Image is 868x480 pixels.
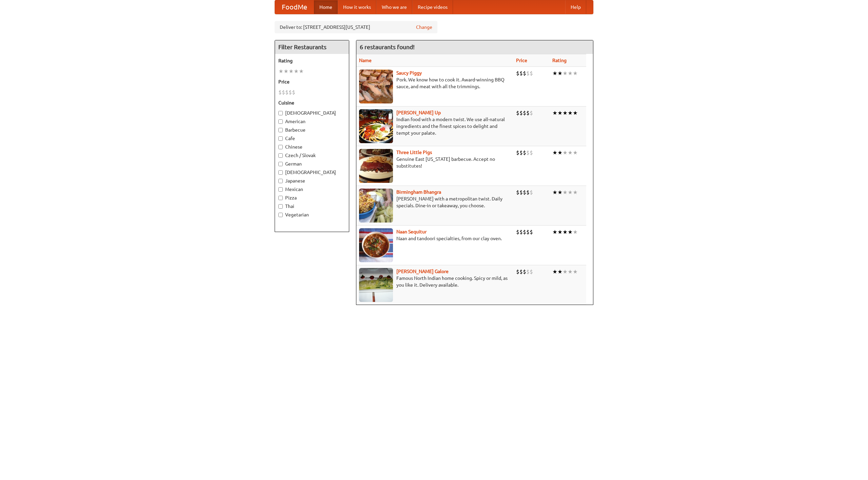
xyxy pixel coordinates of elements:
[278,128,283,132] input: Barbecue
[530,109,533,117] li: $
[359,156,511,169] p: Genuine East [US_STATE] barbecue. Accept no substitutes!
[519,228,523,236] li: $
[359,116,511,136] p: Indian food with a modern twist. We use all-natural ingredients and the finest spices to delight ...
[530,268,533,275] li: $
[278,118,346,125] label: American
[563,268,568,275] li: ★
[516,70,519,77] li: $
[552,189,557,196] li: ★
[294,68,299,75] li: ★
[278,170,283,175] input: [DEMOGRAPHIC_DATA]
[278,57,346,64] h5: Rating
[278,78,346,85] h5: Price
[557,228,563,236] li: ★
[519,70,523,77] li: $
[278,169,346,176] label: [DEMOGRAPHIC_DATA]
[278,145,283,149] input: Chinese
[563,189,568,196] li: ★
[299,68,304,75] li: ★
[563,70,568,77] li: ★
[530,149,533,156] li: $
[282,89,285,96] li: $
[396,269,449,274] a: [PERSON_NAME] Galore
[359,70,393,103] img: saucy.jpg
[275,21,437,33] div: Deliver to: [STREET_ADDRESS][US_STATE]
[275,40,349,54] h4: Filter Restaurants
[568,70,573,77] li: ★
[278,119,283,124] input: American
[523,70,526,77] li: $
[519,189,523,196] li: $
[376,0,412,14] a: Who we are
[526,189,530,196] li: $
[359,189,393,223] img: bhangra.jpg
[396,70,422,76] a: Saucy Piggy
[396,110,441,115] b: [PERSON_NAME] Up
[573,189,578,196] li: ★
[568,189,573,196] li: ★
[359,275,511,288] p: Famous North Indian home cooking. Spicy or mild, as you like it. Delivery available.
[359,235,511,242] p: Naan and tandoori specialties, from our clay oven.
[523,109,526,117] li: $
[519,268,523,275] li: $
[278,162,283,166] input: German
[283,68,289,75] li: ★
[565,0,586,14] a: Help
[573,70,578,77] li: ★
[573,149,578,156] li: ★
[523,228,526,236] li: $
[557,70,563,77] li: ★
[292,89,295,96] li: $
[523,149,526,156] li: $
[359,58,372,63] a: Name
[278,89,282,96] li: $
[289,68,294,75] li: ★
[530,189,533,196] li: $
[338,0,376,14] a: How it works
[526,268,530,275] li: $
[278,177,346,184] label: Japanese
[526,109,530,117] li: $
[568,268,573,275] li: ★
[516,58,527,63] a: Price
[552,109,557,117] li: ★
[289,89,292,96] li: $
[563,149,568,156] li: ★
[278,160,346,167] label: German
[552,268,557,275] li: ★
[396,150,432,155] b: Three Little Pigs
[516,109,519,117] li: $
[526,149,530,156] li: $
[359,268,393,302] img: currygalore.jpg
[573,228,578,236] li: ★
[573,268,578,275] li: ★
[285,89,289,96] li: $
[526,228,530,236] li: $
[278,136,283,141] input: Cafe
[278,196,283,200] input: Pizza
[278,110,346,116] label: [DEMOGRAPHIC_DATA]
[557,189,563,196] li: ★
[416,24,432,31] a: Change
[573,109,578,117] li: ★
[278,153,283,158] input: Czech / Slovak
[552,228,557,236] li: ★
[396,189,441,195] a: Birmingham Bhangra
[396,229,427,234] b: Naan Sequitur
[278,68,283,75] li: ★
[278,194,346,201] label: Pizza
[563,228,568,236] li: ★
[314,0,338,14] a: Home
[552,58,567,63] a: Rating
[278,187,283,192] input: Mexican
[516,228,519,236] li: $
[278,211,346,218] label: Vegetarian
[359,109,393,143] img: curryup.jpg
[568,228,573,236] li: ★
[523,189,526,196] li: $
[359,228,393,262] img: naansequitur.jpg
[278,152,346,159] label: Czech / Slovak
[275,0,314,14] a: FoodMe
[516,268,519,275] li: $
